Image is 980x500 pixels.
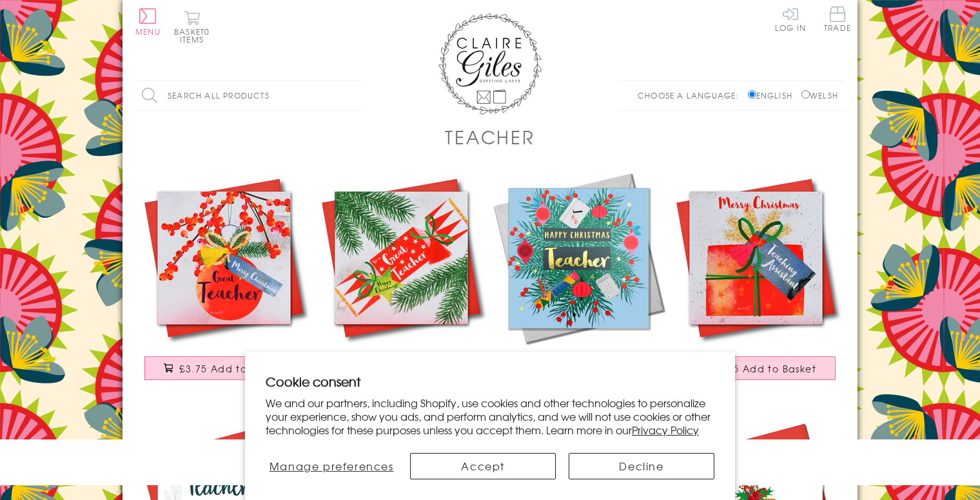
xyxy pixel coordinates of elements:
[667,169,845,393] a: Christmas Card, Present, Merry Christmas, Teaching Assistant, Tassel Embellished £3.75 Add to Basket
[266,453,397,479] button: Manage preferences
[824,6,851,34] a: Trade
[824,6,851,32] span: Trade
[313,169,490,347] img: Christmas Card, Cracker, To a Great Teacher, Happy Christmas, Tassel Embellished
[313,169,490,393] a: Christmas Card, Cracker, To a Great Teacher, Happy Christmas, Tassel Embellished £3.75 Add to Basket
[801,90,838,101] label: Welsh
[569,453,714,479] button: Decline
[632,422,699,438] a: Privacy Policy
[438,13,542,115] img: Claire Giles Greetings Cards
[801,90,810,99] input: Welsh
[711,362,816,375] span: £3.75 Add to Basket
[266,396,714,436] p: We and our partners, including Shopify, use cookies and other technologies to personalize your ex...
[144,356,304,380] button: £3.75 Add to Basket
[667,169,845,347] img: Christmas Card, Present, Merry Christmas, Teaching Assistant, Tassel Embellished
[445,124,534,150] h1: Teacher
[775,6,806,32] a: Log In
[348,81,361,110] input: Search
[410,453,556,479] button: Accept
[180,26,210,45] span: 0 items
[135,8,161,35] button: Menu
[179,362,284,375] span: £3.75 Add to Basket
[676,356,836,380] button: £3.75 Add to Basket
[490,169,667,393] a: Christmas Card, Teacher Wreath and Baubles, text foiled in shiny gold £3.50 Add to Basket
[269,458,394,474] span: Manage preferences
[135,81,361,110] input: Search all products
[748,90,799,101] label: English
[135,26,161,37] span: Menu
[174,10,210,43] button: Basket0 items
[135,169,313,393] a: Christmas Card, Bauble and Berries, Great Teacher, Tassel Embellished £3.75 Add to Basket
[638,90,745,101] p: Choose a language:
[135,169,313,347] img: Christmas Card, Bauble and Berries, Great Teacher, Tassel Embellished
[748,90,756,99] input: English
[490,169,667,347] img: Christmas Card, Teacher Wreath and Baubles, text foiled in shiny gold
[266,372,714,390] h2: Cookie consent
